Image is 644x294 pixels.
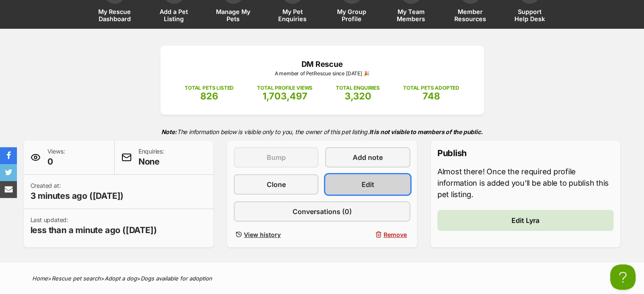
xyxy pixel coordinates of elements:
span: None [138,156,164,168]
a: Edit Lyra [437,210,614,231]
p: The information below is visible only to you, the owner of this pet listing. [24,123,621,140]
span: View history [244,230,281,239]
a: Dogs available for adoption [141,275,212,282]
iframe: Help Scout Beacon - Open [610,264,636,290]
span: My Team Members [392,8,430,22]
a: Add note [325,147,410,168]
p: DM Rescue [173,58,471,70]
span: Add a Pet Listing [155,8,193,22]
p: Views: [47,147,65,168]
p: A member of PetRescue since [DATE] 🎉 [173,70,471,77]
a: Conversations (0) [234,201,410,222]
a: Rescue pet search [52,275,101,282]
span: My Rescue Dashboard [96,8,134,22]
span: Bump [267,152,286,162]
span: Add note [353,152,383,162]
a: View history [234,228,318,241]
strong: It is not visible to members of the public. [369,128,483,135]
span: 748 [423,91,440,102]
p: Last updated: [30,216,157,236]
p: TOTAL PROFILE VIEWS [257,84,312,92]
span: Edit [362,179,374,190]
button: Remove [325,228,410,241]
span: 826 [200,91,218,102]
span: Manage My Pets [214,8,252,22]
span: Member Resources [451,8,489,22]
p: TOTAL PETS LISTED [185,84,234,92]
a: Clone [234,174,318,195]
button: Bump [234,147,318,168]
a: Adopt a dog [105,275,137,282]
span: Support Help Desk [511,8,549,22]
p: TOTAL PETS ADOPTED [403,84,459,92]
span: My Pet Enquiries [274,8,312,22]
span: 3 minutes ago ([DATE]) [30,190,124,202]
span: Edit Lyra [511,215,539,225]
p: Almost there! Once the required profile information is added you'll be able to publish this pet l... [437,166,614,200]
div: > > > [11,275,633,282]
span: 3,320 [345,91,371,102]
p: Publish [437,147,614,159]
span: Remove [384,230,407,239]
p: TOTAL ENQUIRIES [336,84,379,92]
span: My Group Profile [333,8,371,22]
span: 0 [47,156,65,168]
a: Home [32,275,48,282]
span: 1,703,497 [263,91,307,102]
a: Edit [325,174,410,195]
p: Created at: [30,181,124,202]
span: Clone [267,179,286,190]
span: less than a minute ago ([DATE]) [30,224,157,236]
strong: Note: [161,128,177,135]
span: Conversations (0) [292,206,351,217]
p: Enquiries: [138,147,164,168]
